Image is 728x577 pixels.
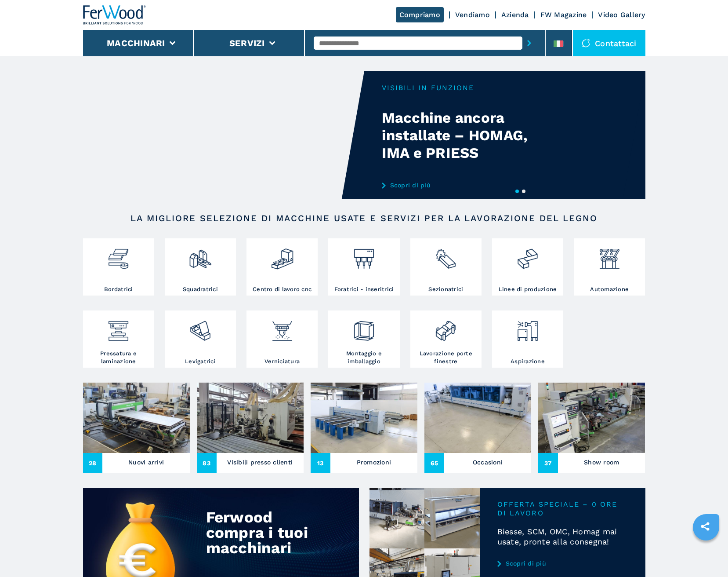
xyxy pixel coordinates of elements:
[538,383,645,453] img: Show room
[188,241,212,270] img: squadratrici_2.png
[424,383,531,453] img: Occasioni
[396,7,444,22] a: Compriamo
[590,285,629,293] h3: Automazione
[424,453,444,473] span: 65
[516,241,539,270] img: linee_di_produzione_2.png
[428,285,463,293] h3: Sezionatrici
[85,350,152,365] h3: Pressatura e laminazione
[492,238,563,296] a: Linee di produzione
[197,453,217,473] span: 83
[264,358,300,365] h3: Verniciatura
[515,190,519,193] button: 1
[584,456,619,468] h3: Show room
[246,310,318,368] a: Verniciatura
[83,238,154,296] a: Bordatrici
[83,310,154,368] a: Pressatura e laminazione
[328,238,399,296] a: Foratrici - inseritrici
[107,241,130,270] img: bordatrici_1.png
[497,560,628,567] a: Scopri di più
[499,285,557,293] h3: Linee di produzione
[538,453,558,473] span: 37
[334,285,394,293] h3: Foratrici - inseritrici
[538,383,645,473] a: Show room37Show room
[271,313,294,343] img: verniciatura_1.png
[540,11,587,19] a: FW Magazine
[434,241,457,270] img: sezionatrici_2.png
[410,310,482,368] a: Lavorazione porte finestre
[574,238,645,296] a: Automazione
[511,358,545,365] h3: Aspirazione
[83,383,190,453] img: Nuovi arrivi
[104,285,133,293] h3: Bordatrici
[382,182,554,189] a: Scopri di più
[410,238,482,296] a: Sezionatrici
[111,213,617,223] h2: LA MIGLIORE SELEZIONE DI MACCHINE USATE E SERVIZI PER LA LAVORAZIONE DEL LEGNO
[311,383,417,473] a: Promozioni13Promozioni
[83,5,146,25] img: Ferwood
[197,383,304,473] a: Visibili presso clienti83Visibili presso clienti
[128,456,164,468] h3: Nuovi arrivi
[229,38,265,48] button: Servizi
[165,238,236,296] a: Squadratrici
[185,358,216,365] h3: Levigatrici
[424,383,531,473] a: Occasioni65Occasioni
[582,39,590,47] img: Contattaci
[473,456,503,468] h3: Occasioni
[413,350,479,365] h3: Lavorazione porte finestre
[165,310,236,368] a: Levigatrici
[107,313,130,343] img: pressa-strettoia.png
[455,11,490,19] a: Vendiamo
[573,30,645,56] div: Contattaci
[183,285,218,293] h3: Squadratrici
[352,241,376,270] img: foratrici_inseritrici_2.png
[83,453,103,473] span: 28
[227,456,293,468] h3: Visibili presso clienti
[492,310,563,368] a: Aspirazione
[188,313,212,343] img: levigatrici_2.png
[253,285,311,293] h3: Centro di lavoro cnc
[197,383,304,453] img: Visibili presso clienti
[522,33,536,53] button: submit-button
[598,241,621,270] img: automazione.png
[328,310,399,368] a: Montaggio e imballaggio
[83,383,190,473] a: Nuovi arrivi28Nuovi arrivi
[694,515,716,537] a: sharethis
[330,350,397,365] h3: Montaggio e imballaggio
[352,313,376,343] img: montaggio_imballaggio_2.png
[598,11,645,19] a: Video Gallery
[522,190,525,193] button: 2
[311,453,330,473] span: 13
[311,383,417,453] img: Promozioni
[246,238,318,296] a: Centro di lavoro cnc
[206,510,321,556] div: Ferwood compra i tuoi macchinari
[357,456,391,468] h3: Promozioni
[83,71,364,199] video: Your browser does not support the video tag.
[271,241,294,270] img: centro_di_lavoro_cnc_2.png
[516,313,539,343] img: aspirazione_1.png
[501,11,529,19] a: Azienda
[107,38,165,48] button: Macchinari
[434,313,457,343] img: lavorazione_porte_finestre_2.png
